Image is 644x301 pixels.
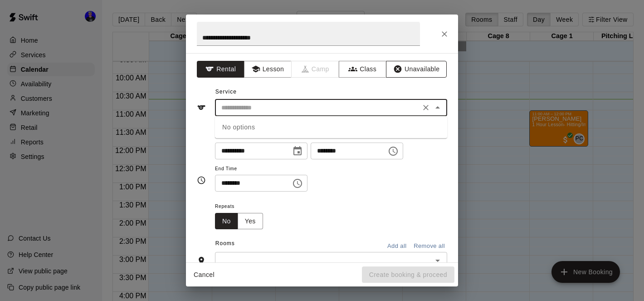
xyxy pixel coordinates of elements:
span: Repeats [215,201,270,213]
button: Rental [197,61,244,78]
button: Close [436,26,453,42]
span: End Time [215,163,307,175]
button: Choose time, selected time is 10:30 AM [288,174,307,192]
button: Add all [382,239,411,253]
button: Choose time, selected time is 10:00 AM [384,142,402,160]
button: Clear [420,101,432,114]
svg: Timing [197,176,206,185]
button: Remove all [411,239,447,253]
span: Rooms [215,240,235,247]
button: Unavailable [386,61,447,78]
div: outlined button group [215,213,263,230]
button: No [215,213,238,230]
span: Camps can only be created in the Services page [292,61,339,78]
button: Lesson [244,61,292,78]
button: Choose date, selected date is Sep 14, 2025 [288,142,307,160]
svg: Rooms [197,256,206,265]
button: Cancel [190,266,219,283]
button: Yes [238,213,263,230]
button: Class [339,61,386,78]
svg: Service [197,103,206,112]
span: Service [215,89,237,95]
button: Close [431,101,444,114]
div: No options [215,116,447,138]
button: Open [431,254,444,267]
